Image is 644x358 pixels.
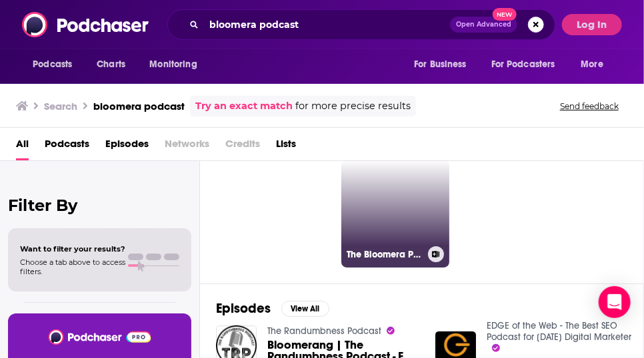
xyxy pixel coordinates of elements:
a: EDGE of the Web - The Best SEO Podcast for Today's Digital Marketer [487,320,631,343]
a: The Bloomera Podcast | Personal Growth, Breaking Cycles, & Healing Trauma (your BLOOM ERA) [341,160,449,268]
a: All [16,133,29,160]
div: Open Intercom Messenger [599,286,631,318]
button: open menu [572,52,621,77]
a: EpisodesView All [216,300,329,317]
span: For Podcasters [491,55,555,74]
h3: The Bloomera Podcast | Personal Growth, Breaking Cycles, & Healing Trauma (your BLOOM ERA) [347,249,423,260]
span: For Business [414,55,467,74]
a: Try an exact match [195,98,293,114]
span: Monitoring [149,55,197,74]
a: Podcasts [45,133,89,160]
h2: Episodes [216,300,271,317]
button: open menu [140,52,214,77]
div: Search podcasts, credits, & more... [167,9,555,40]
img: Podchaser - Follow, Share and Rate Podcasts [22,12,150,37]
h3: Search [44,100,77,112]
span: Credits [225,133,260,160]
h3: bloomera podcast [93,100,185,112]
span: Choose a tab above to access filters. [20,258,125,276]
span: Podcasts [33,55,72,74]
span: Open Advanced [456,21,511,28]
button: Send feedback [556,100,623,112]
button: open menu [23,52,89,77]
span: More [581,55,604,74]
a: Episodes [105,133,149,160]
a: Charts [88,52,133,77]
a: Lists [276,133,296,160]
span: New [493,8,517,21]
span: Networks [165,133,209,160]
span: Charts [97,55,125,74]
button: Open AdvancedNew [450,17,517,33]
span: for more precise results [295,98,411,114]
button: View All [281,301,329,317]
input: Search podcasts, credits, & more... [204,14,450,35]
span: Want to filter your results? [20,244,125,254]
button: open menu [483,52,575,77]
a: The Randumbness Podcast [267,325,381,337]
button: Log In [562,14,622,35]
h2: Filter By [8,196,191,215]
img: Podchaser - Follow, Share and Rate Podcasts [47,329,152,345]
button: open menu [405,52,483,77]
